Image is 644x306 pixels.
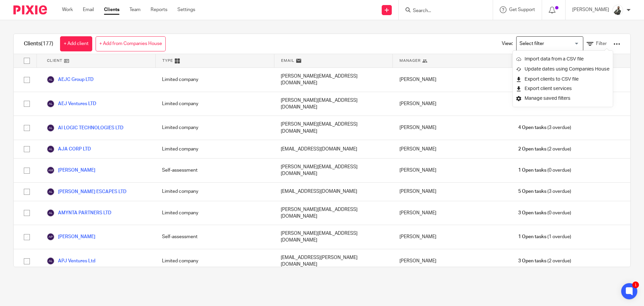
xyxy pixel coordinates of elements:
span: (177) [41,41,53,46]
div: View: [492,34,620,54]
a: AEJ Ventures LTD [47,100,96,108]
div: [PERSON_NAME][EMAIL_ADDRESS][DOMAIN_NAME] [274,116,393,140]
div: [PERSON_NAME] [393,159,512,182]
img: svg%3E [47,188,55,196]
div: [PERSON_NAME] [393,183,512,201]
span: Filter [596,41,607,46]
div: Limited company [155,140,274,158]
a: APJ Ventures Ltd [47,257,95,265]
span: (2 overdue) [518,146,571,152]
span: 2 Open tasks [518,146,546,152]
span: Manager [399,58,421,63]
input: Search for option [517,38,579,50]
div: Limited company [155,183,274,201]
div: Limited company [155,201,274,225]
span: 1 Open tasks [518,233,546,240]
div: 1 [632,281,639,288]
div: [EMAIL_ADDRESS][DOMAIN_NAME] [274,140,393,158]
div: Self-assessment [155,159,274,182]
div: [PERSON_NAME] [393,249,512,273]
span: 1 Open tasks [518,167,546,174]
a: [PERSON_NAME] [47,233,95,241]
span: (0 overdue) [518,167,571,174]
div: Limited company [155,249,274,273]
a: AJA CORP LTD [47,145,91,153]
div: [PERSON_NAME][EMAIL_ADDRESS][DOMAIN_NAME] [274,92,393,116]
div: [EMAIL_ADDRESS][DOMAIN_NAME] [274,183,393,201]
img: svg%3E [47,76,55,84]
a: Team [129,6,141,13]
div: Self-assessment [155,225,274,249]
div: [PERSON_NAME][EMAIL_ADDRESS][DOMAIN_NAME] [274,159,393,182]
div: Search for option [516,36,583,51]
span: Type [162,58,173,63]
img: AWPHOTO_EXPERTEYE_060.JPG [612,5,623,15]
a: Work [62,6,73,13]
h1: Clients [24,40,53,47]
div: [PERSON_NAME][EMAIL_ADDRESS][DOMAIN_NAME] [274,201,393,225]
div: [PERSON_NAME][EMAIL_ADDRESS][DOMAIN_NAME] [274,225,393,249]
span: (2 overdue) [518,258,571,264]
a: Update dates using Companies House [516,64,609,74]
span: (0 overdue) [518,210,571,216]
button: Export client services [516,84,572,93]
img: svg%3E [47,100,55,108]
div: [PERSON_NAME] [393,140,512,158]
a: Manage saved filters [516,93,609,103]
a: Email [83,6,94,13]
a: [PERSON_NAME] ESCAPES LTD [47,188,126,196]
a: + Add from Companies House [96,36,166,51]
a: Reports [151,6,167,13]
div: [PERSON_NAME] [393,116,512,140]
div: [PERSON_NAME][EMAIL_ADDRESS][DOMAIN_NAME] [274,68,393,92]
span: 3 Open tasks [518,210,546,216]
img: svg%3E [47,257,55,265]
a: Clients [104,6,119,13]
a: AEJC Group LTD [47,76,94,84]
a: Settings [177,6,195,13]
span: (3 overdue) [518,188,571,195]
div: Limited company [155,92,274,116]
a: AMYNTA PARTNERS LTD [47,209,111,217]
a: AI LOGIC TECHNOLOGIES LTD [47,124,123,132]
span: 4 Open tasks [518,124,546,131]
img: svg%3E [47,124,55,132]
div: [PERSON_NAME] [393,201,512,225]
span: Get Support [509,7,535,12]
div: [PERSON_NAME] [393,92,512,116]
span: (1 overdue) [518,233,571,240]
div: [PERSON_NAME] [393,68,512,92]
img: Pixie [13,5,47,14]
img: svg%3E [47,166,55,174]
span: 3 Open tasks [518,258,546,264]
div: Limited company [155,68,274,92]
span: Client [47,58,62,63]
span: 5 Open tasks [518,188,546,195]
span: Email [281,58,294,63]
img: svg%3E [47,209,55,217]
input: Search [412,8,473,14]
img: svg%3E [47,233,55,241]
p: [PERSON_NAME] [572,6,609,13]
a: [PERSON_NAME] [47,166,95,174]
img: svg%3E [47,145,55,153]
div: Limited company [155,116,274,140]
div: [PERSON_NAME] [393,225,512,249]
a: Import data from a CSV file [516,54,609,64]
input: Select all [20,54,33,67]
div: [EMAIL_ADDRESS][PERSON_NAME][DOMAIN_NAME] [274,249,393,273]
a: Export clients to CSV file [516,74,609,84]
span: (3 overdue) [518,124,571,131]
a: + Add client [60,36,92,51]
